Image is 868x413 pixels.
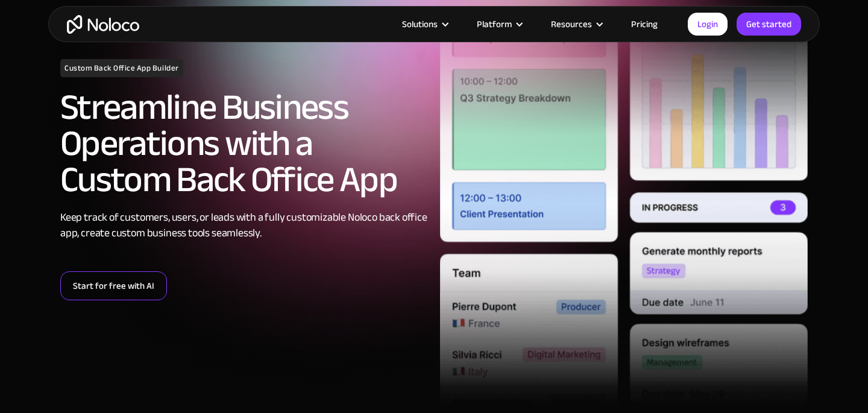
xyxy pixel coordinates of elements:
[551,16,592,32] div: Resources
[688,13,728,36] a: Login
[60,89,428,198] h2: Streamline Business Operations with a Custom Back Office App
[477,16,512,32] div: Platform
[60,59,183,77] h1: Custom Back Office App Builder
[67,15,139,34] a: home
[536,16,616,32] div: Resources
[616,16,673,32] a: Pricing
[60,271,167,300] a: Start for free with AI
[462,16,536,32] div: Platform
[402,16,438,32] div: Solutions
[60,210,428,241] div: Keep track of customers, users, or leads with a fully customizable Noloco back office app, create...
[737,13,801,36] a: Get started
[387,16,462,32] div: Solutions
